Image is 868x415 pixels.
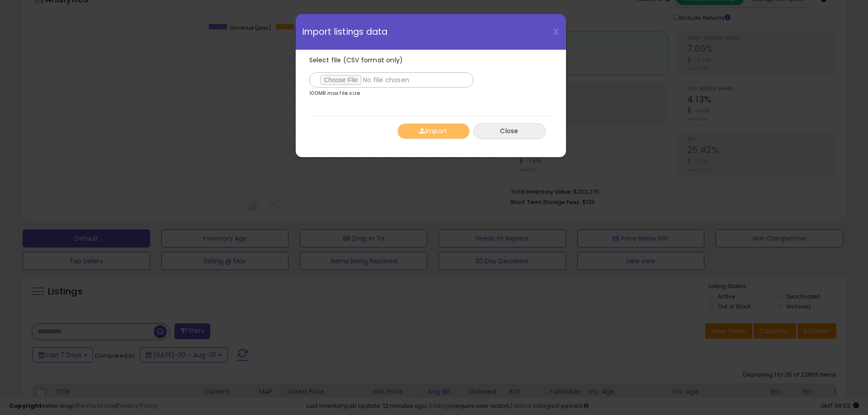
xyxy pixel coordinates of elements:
[309,56,403,65] span: Select file (CSV format only)
[397,123,470,139] button: Import
[302,28,388,36] span: Import listings data
[309,91,360,96] p: 100MB max file size
[473,123,546,139] button: Close
[553,25,559,38] span: X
